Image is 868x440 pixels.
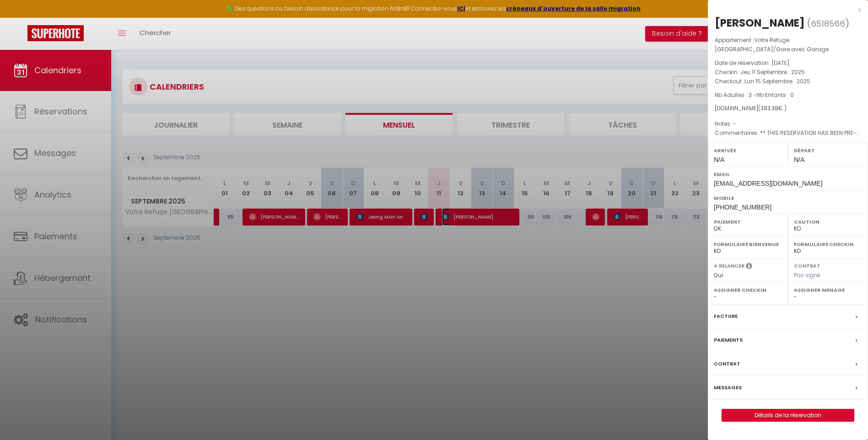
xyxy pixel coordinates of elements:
[715,59,861,68] p: Date de réservation :
[756,91,794,99] span: Nb Enfants : 0
[714,240,782,249] label: Formulaire Bienvenue
[771,59,790,67] span: [DATE]
[715,91,794,99] span: Nb Adultes : 3 -
[714,262,744,270] label: A relancer
[733,120,736,128] span: -
[794,156,804,163] span: N/A
[715,129,861,138] p: Commentaires :
[708,5,861,16] div: x
[714,311,738,321] label: Facture
[715,36,829,53] span: Votre Refuge [GEOGRAPHIC_DATA]/Gare avec Garage
[714,170,862,179] label: Email
[744,77,810,85] span: Lun 15 Septembre . 2025
[714,217,782,226] label: Paiement
[794,146,862,155] label: Départ
[740,68,805,76] span: Jeu 11 Septembre . 2025
[794,271,820,279] span: Pas signé
[714,180,822,187] span: [EMAIL_ADDRESS][DOMAIN_NAME]
[715,68,861,77] p: Checkin :
[722,409,854,421] a: Détails de la réservation
[714,383,742,392] label: Messages
[794,240,862,249] label: Formulaire Checkin
[794,262,820,268] label: Contrat
[714,146,782,155] label: Arrivée
[714,204,771,211] span: [PHONE_NUMBER]
[794,217,862,226] label: Caution
[794,285,862,295] label: Assigner Menage
[807,17,849,30] span: ( )
[715,36,861,54] p: Appartement :
[714,156,724,163] span: N/A
[722,409,854,422] button: Détails de la réservation
[715,77,861,86] p: Checkout :
[714,193,862,203] label: Mobile
[715,104,861,113] div: [DOMAIN_NAME]
[746,262,752,272] i: Sélectionner OUI si vous souhaiter envoyer les séquences de messages post-checkout
[715,119,861,129] p: Notes :
[760,104,778,112] span: 383.38
[758,104,787,112] span: ( € )
[714,285,782,295] label: Assigner Checkin
[715,16,805,30] div: [PERSON_NAME]
[714,359,740,369] label: Contrat
[714,335,743,345] label: Paiements
[811,18,845,29] span: 6518566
